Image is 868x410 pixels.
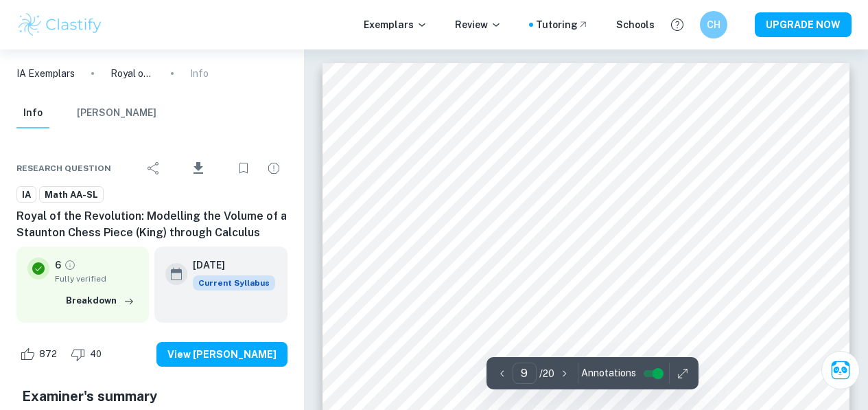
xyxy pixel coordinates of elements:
[539,366,554,381] p: / 20
[16,162,111,174] span: Research question
[16,186,36,203] a: IA
[193,258,264,273] h6: [DATE]
[193,275,275,291] span: Current Syllabus
[16,11,104,38] img: Clastify logo
[16,343,64,365] div: Like
[55,258,61,273] p: 6
[64,259,76,271] a: Grade fully verified
[67,343,109,365] div: Dislike
[82,348,109,361] span: 40
[40,188,103,202] span: Math AA-SL
[16,208,288,241] h6: Royal of the Revolution: Modelling the Volume of a Staunton Chess Piece (King) through Calculus
[16,98,49,128] button: Info
[17,188,36,202] span: IA
[666,13,689,36] button: Help and Feedback
[22,386,282,407] h5: Examiner's summary
[706,17,722,32] h6: CH
[110,66,154,81] p: Royal of the Revolution: Modelling the Volume of a Staunton Chess Piece (King) through Calculus
[821,351,860,389] button: Ask Clai
[260,155,288,182] div: Report issue
[755,12,852,37] button: UPGRADE NOW
[62,291,138,311] button: Breakdown
[77,98,156,128] button: [PERSON_NAME]
[230,155,257,182] div: Bookmark
[55,273,138,285] span: Fully verified
[39,186,104,203] a: Math AA-SL
[32,348,64,361] span: 872
[536,17,589,32] a: Tutoring
[364,17,427,32] p: Exemplars
[616,17,655,32] a: Schools
[170,150,227,186] div: Download
[455,17,502,32] p: Review
[581,366,636,380] span: Annotations
[700,11,727,38] button: CH
[140,155,167,182] div: Share
[16,66,75,81] a: IA Exemplars
[156,342,288,367] button: View [PERSON_NAME]
[190,66,209,81] p: Info
[193,275,275,291] div: This exemplar is based on the current syllabus. Feel free to refer to it for inspiration/ideas wh...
